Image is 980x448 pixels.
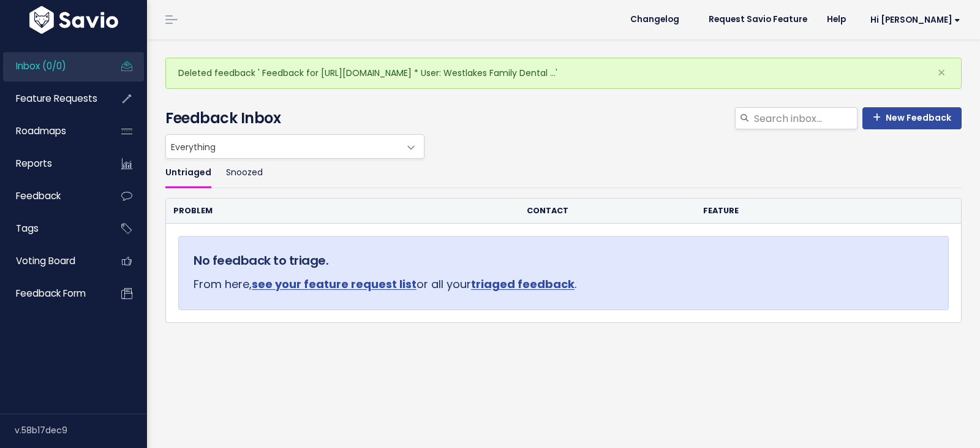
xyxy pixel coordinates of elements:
[16,59,66,72] span: Inbox (0/0)
[165,159,962,188] ul: Filter feature requests
[870,15,960,25] span: Hi [PERSON_NAME]
[699,10,817,29] a: Request Savio Feature
[194,275,933,294] p: From here, or all your .
[753,107,858,129] input: Search inbox...
[862,107,962,129] a: New Feedback
[252,276,417,292] a: see your feature request list
[26,6,121,34] img: logo-white.9d6f32f41409.svg
[3,182,102,210] a: Feedback
[16,124,66,137] span: Roadmaps
[3,247,102,275] a: Voting Board
[630,15,679,24] span: Changelog
[226,159,263,188] a: Snoozed
[16,157,52,170] span: Reports
[194,251,933,270] h5: No feedback to triage.
[937,63,946,83] span: ×
[519,199,696,224] th: Contact
[165,58,962,89] div: Deleted feedback ' Feedback for [URL][DOMAIN_NAME] * User: Westlakes Family Dental …'
[3,150,102,178] a: Reports
[166,135,399,158] span: Everything
[165,159,211,188] a: Untriaged
[16,254,75,267] span: Voting Board
[925,58,958,88] button: Close
[3,117,102,145] a: Roadmaps
[3,279,102,308] a: Feedback form
[165,107,962,129] h4: Feedback Inbox
[16,189,61,202] span: Feedback
[471,276,575,292] a: triaged feedback
[817,10,856,29] a: Help
[3,85,102,113] a: Feature Requests
[15,414,147,446] div: v.58b17dec9
[165,134,424,159] span: Everything
[16,287,86,300] span: Feedback form
[3,215,102,243] a: Tags
[166,199,519,224] th: Problem
[16,92,97,105] span: Feature Requests
[3,52,102,80] a: Inbox (0/0)
[16,222,39,235] span: Tags
[696,199,917,224] th: Feature
[856,10,970,29] a: Hi [PERSON_NAME]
